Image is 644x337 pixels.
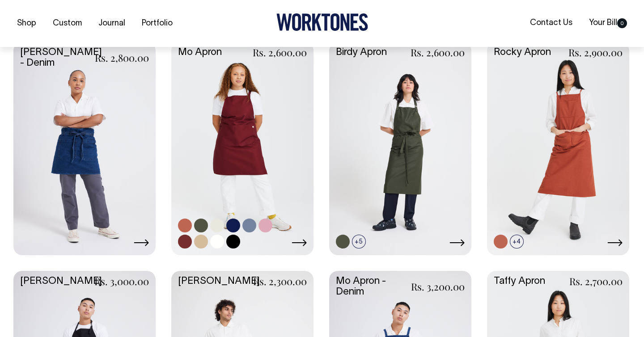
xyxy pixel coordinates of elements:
[138,16,176,31] a: Portfolio
[510,235,524,249] span: +4
[585,16,631,30] a: Your Bill0
[13,16,40,31] a: Shop
[49,16,85,31] a: Custom
[95,16,129,31] a: Journal
[617,18,627,28] span: 0
[526,16,576,30] a: Contact Us
[352,235,366,249] span: +5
